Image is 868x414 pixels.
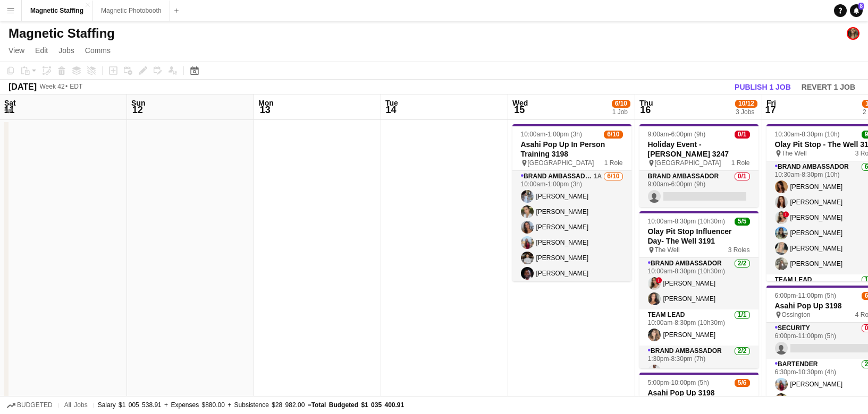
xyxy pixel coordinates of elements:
[735,379,750,387] span: 5/6
[735,131,750,139] span: 0/1
[257,104,274,116] span: 13
[511,104,528,116] span: 15
[63,401,89,409] span: All jobs
[9,46,24,55] span: View
[98,401,404,409] div: Salary $1 005 538.91 + Expenses $880.00 + Subsistence $28 982.00 =
[5,400,54,411] button: Budgeted
[728,246,750,254] span: 3 Roles
[639,171,759,207] app-card-role: Brand Ambassador0/19:00am-6:00pm (9h)
[512,140,631,159] h3: Asahi Pop Up In Person Training 3198
[639,227,759,246] h3: Olay Pit Stop Influencer Day- The Well 3191
[639,388,759,398] h3: Asahi Pop Up 3198
[39,83,65,91] span: Week 42
[85,46,111,55] span: Comms
[54,44,79,57] a: Jobs
[736,108,757,116] div: 3 Jobs
[35,46,48,55] span: Edit
[783,211,789,218] span: !
[130,104,145,116] span: 12
[782,150,807,158] span: The Well
[639,98,653,108] span: Thu
[311,401,404,409] span: Total Budgeted $1 035 400.91
[782,311,811,319] span: Ossington
[258,98,274,108] span: Mon
[648,379,709,387] span: 5:00pm-10:00pm (5h)
[528,159,594,167] span: [GEOGRAPHIC_DATA]
[639,211,759,368] app-job-card: 10:00am-8:30pm (10h30m)5/5Olay Pit Stop Influencer Day- The Well 3191 The Well3 RolesBrand Ambass...
[31,44,52,57] a: Edit
[604,159,623,167] span: 1 Role
[512,98,528,108] span: Wed
[612,100,630,108] span: 6/10
[4,98,16,108] span: Sat
[766,98,776,108] span: Fri
[9,25,115,41] h1: Magnetic Staffing
[604,131,622,139] span: 6/10
[384,104,398,116] span: 14
[655,159,721,167] span: [GEOGRAPHIC_DATA]
[9,82,37,92] div: [DATE]
[22,1,92,21] button: Magnetic Staffing
[638,104,653,116] span: 16
[639,346,759,397] app-card-role: Brand Ambassador2/21:30pm-8:30pm (7h)[PERSON_NAME]
[639,258,759,309] app-card-role: Brand Ambassador2/210:00am-8:30pm (10h30m)![PERSON_NAME][PERSON_NAME]
[731,159,750,167] span: 1 Role
[858,3,864,10] span: 8
[797,80,859,94] button: Revert 1 job
[730,80,795,94] button: Publish 1 job
[639,309,759,346] app-card-role: Team Lead1/110:00am-8:30pm (10h30m)[PERSON_NAME]
[17,402,53,409] span: Budgeted
[648,218,725,226] span: 10:00am-8:30pm (10h30m)
[775,131,840,139] span: 10:30am-8:30pm (10h)
[4,44,29,57] a: View
[58,46,74,55] span: Jobs
[735,218,750,226] span: 5/5
[131,98,145,108] span: Sun
[639,140,759,159] h3: Holiday Event - [PERSON_NAME] 3247
[765,104,776,116] span: 17
[512,124,631,281] app-job-card: 10:00am-1:00pm (3h)6/10Asahi Pop Up In Person Training 3198 [GEOGRAPHIC_DATA]1 RoleBrand Ambassad...
[81,44,115,57] a: Comms
[512,171,631,346] app-card-role: Brand Ambassador1A6/1010:00am-1:00pm (3h)[PERSON_NAME][PERSON_NAME][PERSON_NAME][PERSON_NAME][PER...
[850,4,863,17] a: 8
[385,98,398,108] span: Tue
[775,292,836,300] span: 6:00pm-11:00pm (5h)
[655,246,680,254] span: The Well
[3,104,16,116] span: 11
[656,277,662,283] span: !
[612,108,630,116] div: 1 Job
[735,100,757,108] span: 10/12
[92,1,170,21] button: Magnetic Photobooth
[648,131,706,139] span: 9:00am-6:00pm (9h)
[639,124,759,207] app-job-card: 9:00am-6:00pm (9h)0/1Holiday Event - [PERSON_NAME] 3247 [GEOGRAPHIC_DATA]1 RoleBrand Ambassador0/...
[70,83,82,91] div: EDT
[847,27,859,40] app-user-avatar: Bianca Fantauzzi
[521,131,582,139] span: 10:00am-1:00pm (3h)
